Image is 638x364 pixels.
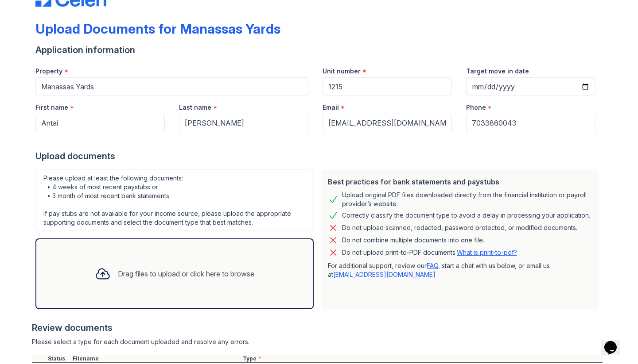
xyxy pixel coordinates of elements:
[46,355,71,362] div: Status
[35,169,314,231] div: Please upload at least the following documents: • 4 weeks of most recent paystubs or • 3 month of...
[342,248,517,257] p: Do not upload print-to-PDF documents.
[601,329,629,355] iframe: chat widget
[342,235,484,245] div: Do not combine multiple documents into one file.
[118,268,254,279] div: Drag files to upload or click here to browse
[323,67,361,76] label: Unit number
[35,67,62,76] label: Property
[328,176,592,187] div: Best practices for bank statements and paystubs
[427,262,438,269] a: FAQ
[466,67,529,76] label: Target move in date
[35,44,603,56] div: Application information
[342,222,577,233] div: Do not upload scanned, redacted, password protected, or modified documents.
[32,322,603,334] div: Review documents
[328,261,592,279] p: For additional support, review our , start a chat with us below, or email us at
[342,210,590,221] div: Correctly classify the document type to avoid a delay in processing your application.
[71,355,241,362] div: Filename
[32,337,603,346] div: Please select a type for each document uploaded and resolve any errors.
[241,355,603,362] div: Type
[333,271,436,278] a: [EMAIL_ADDRESS][DOMAIN_NAME]
[342,191,592,208] div: Upload original PDF files downloaded directly from the financial institution or payroll provider’...
[323,103,339,112] label: Email
[179,103,211,112] label: Last name
[35,21,280,37] div: Upload Documents for Manassas Yards
[466,103,486,112] label: Phone
[457,249,517,256] a: What is print-to-pdf?
[35,150,603,162] div: Upload documents
[35,103,68,112] label: First name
